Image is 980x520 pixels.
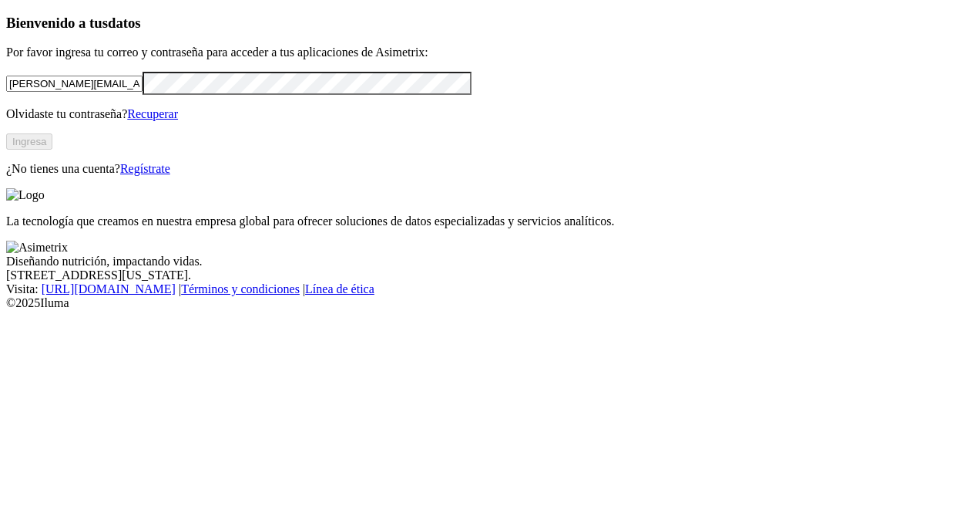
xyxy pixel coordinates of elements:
[305,282,374,295] a: Línea de ética
[6,296,974,310] div: © 2025 Iluma
[6,15,974,32] h3: Bienvenido a tus
[6,241,68,255] img: Asimetrix
[6,282,974,296] div: Visita : | |
[6,46,974,59] p: Por favor ingresa tu correo y contraseña para acceder a tus aplicaciones de Asimetrix:
[6,162,974,176] p: ¿No tienes una cuenta?
[6,188,45,202] img: Logo
[6,255,974,268] div: Diseñando nutrición, impactando vidas.
[120,162,170,175] a: Regístrate
[42,282,176,295] a: [URL][DOMAIN_NAME]
[6,133,52,150] button: Ingresa
[127,107,178,120] a: Recuperar
[108,15,141,31] span: datos
[6,107,974,121] p: Olvidaste tu contraseña?
[181,282,300,295] a: Términos y condiciones
[6,214,974,228] p: La tecnología que creamos en nuestra empresa global para ofrecer soluciones de datos especializad...
[6,76,143,92] input: Tu correo
[6,268,974,282] div: [STREET_ADDRESS][US_STATE].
